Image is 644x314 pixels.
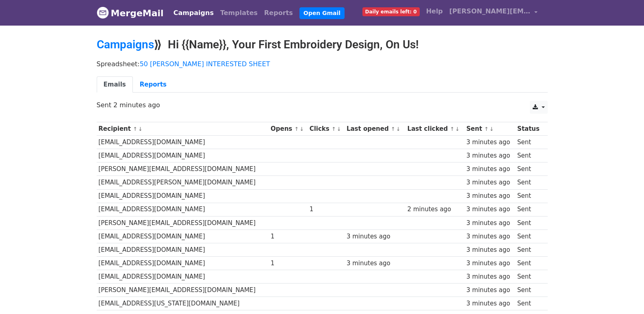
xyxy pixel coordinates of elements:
td: Sent [515,162,543,176]
td: Sent [515,176,543,189]
a: ↓ [455,126,460,132]
a: Reports [261,5,296,21]
td: Sent [515,297,543,310]
a: Emails [97,76,133,93]
td: [EMAIL_ADDRESS][DOMAIN_NAME] [97,149,269,162]
div: 3 minutes ago [466,138,514,147]
th: Clicks [308,122,345,136]
a: ↑ [450,126,454,132]
a: ↓ [299,126,304,132]
img: MergeMail logo [97,6,109,19]
div: 3 minutes ago [466,272,514,282]
td: [EMAIL_ADDRESS][DOMAIN_NAME] [97,136,269,149]
a: MergeMail [97,4,164,22]
td: Sent [515,243,543,256]
div: 3 minutes ago [347,259,403,268]
a: 50 [PERSON_NAME] INTERESTED SHEET [140,60,270,68]
div: 3 minutes ago [466,232,514,241]
a: Open Gmail [299,7,345,19]
a: Daily emails left: 0 [359,3,423,19]
td: [EMAIL_ADDRESS][PERSON_NAME][DOMAIN_NAME] [97,176,269,189]
div: 3 minutes ago [466,245,514,255]
th: Sent [464,122,515,136]
a: ↓ [337,126,341,132]
a: ↓ [396,126,401,132]
td: [PERSON_NAME][EMAIL_ADDRESS][DOMAIN_NAME] [97,216,269,230]
span: [PERSON_NAME][EMAIL_ADDRESS][DOMAIN_NAME] [449,6,531,16]
span: Daily emails left: 0 [362,7,420,16]
p: Spreadsheet: [97,60,548,68]
a: Campaigns [97,38,154,51]
div: 3 minutes ago [466,299,514,308]
div: 3 minutes ago [347,232,403,241]
div: 3 minutes ago [466,205,514,214]
a: ↓ [138,126,143,132]
iframe: Chat Widget [603,275,644,314]
div: 3 minutes ago [466,286,514,295]
td: [EMAIL_ADDRESS][DOMAIN_NAME] [97,203,269,216]
td: Sent [515,230,543,243]
a: ↑ [484,126,489,132]
td: Sent [515,136,543,149]
a: ↑ [295,126,299,132]
td: [PERSON_NAME][EMAIL_ADDRESS][DOMAIN_NAME] [97,284,269,297]
div: 3 minutes ago [466,259,514,268]
td: [EMAIL_ADDRESS][DOMAIN_NAME] [97,270,269,284]
div: 1 [271,259,306,268]
a: Campaigns [170,5,217,21]
td: Sent [515,257,543,270]
th: Last opened [345,122,405,136]
div: 1 [310,205,343,214]
a: [PERSON_NAME][EMAIL_ADDRESS][DOMAIN_NAME] [446,3,541,22]
td: Sent [515,270,543,284]
th: Recipient [97,122,269,136]
div: 3 minutes ago [466,165,514,174]
h2: ⟫ Hi {{Name}}, Your First Embroidery Design, On Us! [97,38,548,52]
a: ↓ [490,126,494,132]
a: ↑ [133,126,137,132]
a: Templates [217,5,261,21]
td: Sent [515,216,543,230]
td: Sent [515,149,543,162]
th: Status [515,122,543,136]
div: 2 minutes ago [408,205,463,214]
td: [EMAIL_ADDRESS][DOMAIN_NAME] [97,230,269,243]
td: Sent [515,203,543,216]
td: [EMAIL_ADDRESS][DOMAIN_NAME] [97,243,269,256]
th: Opens [269,122,308,136]
a: ↑ [391,126,395,132]
a: Help [423,3,446,19]
td: [PERSON_NAME][EMAIL_ADDRESS][DOMAIN_NAME] [97,162,269,176]
a: ↑ [332,126,336,132]
td: Sent [515,189,543,203]
div: 3 minutes ago [466,191,514,201]
td: [EMAIL_ADDRESS][DOMAIN_NAME] [97,257,269,270]
div: 1 [271,232,306,241]
td: Sent [515,284,543,297]
th: Last clicked [405,122,464,136]
td: [EMAIL_ADDRESS][US_STATE][DOMAIN_NAME] [97,297,269,310]
div: 3 minutes ago [466,178,514,187]
p: Sent 2 minutes ago [97,101,548,109]
td: [EMAIL_ADDRESS][DOMAIN_NAME] [97,189,269,203]
div: 3 minutes ago [466,219,514,228]
a: Reports [133,76,173,93]
div: 3 minutes ago [466,151,514,160]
